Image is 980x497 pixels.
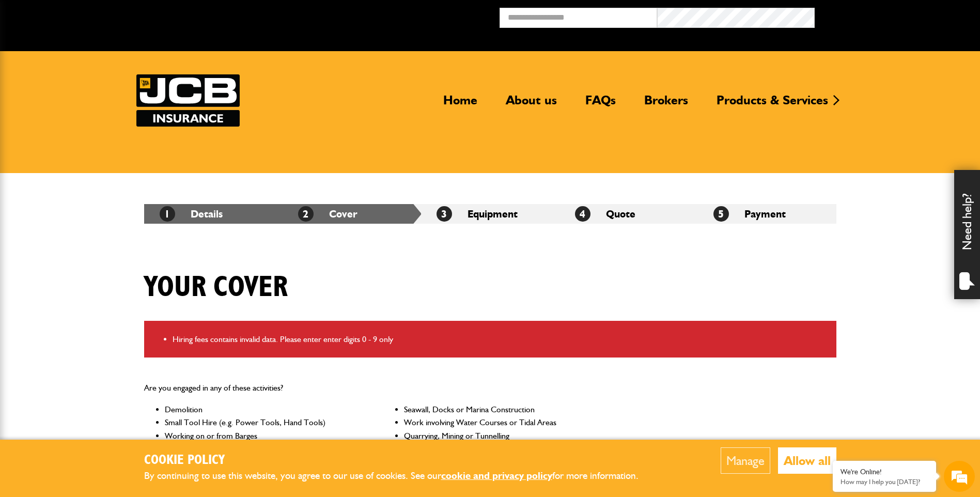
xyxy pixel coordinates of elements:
p: How may I help you today? [841,478,928,486]
a: Products & Services [709,92,836,116]
li: Small Tool Hire (e.g. Power Tools, Hand Tools) [165,416,361,429]
a: cookie and privacy policy [441,470,552,482]
p: By continuing to use this website, you agree to our use of cookies. See our for more information. [144,468,656,484]
div: We're Online! [841,468,928,476]
span: 4 [575,206,590,222]
a: Home [435,92,485,116]
h1: Your cover [144,270,288,305]
span: 1 [160,206,175,222]
span: 3 [437,206,452,222]
a: 1Details [160,208,223,220]
li: Hiring fees contains invalid data. Please enter enter digits 0 - 9 only [173,333,829,346]
img: JCB Insurance Services logo [136,74,240,127]
li: Quarrying, Mining or Tunnelling [404,429,600,443]
button: Broker Login [815,8,972,24]
p: Are you engaged in any of these activities? [144,381,600,395]
button: Allow all [778,447,836,474]
li: Work involving Water Courses or Tidal Areas [404,416,600,429]
div: Need help? [954,170,980,299]
li: Seawall, Docks or Marina Construction [404,403,600,416]
span: 2 [298,206,314,222]
li: Cover [283,204,421,224]
span: 5 [713,206,729,222]
button: Manage [721,447,770,474]
a: FAQs [578,92,624,116]
li: Payment [698,204,836,224]
a: About us [498,92,565,116]
li: Quote [559,204,698,224]
a: Brokers [636,92,696,116]
li: Working on or from Barges [165,429,361,443]
a: JCB Insurance Services [136,74,240,127]
li: Equipment [421,204,559,224]
h2: Cookie Policy [144,453,656,469]
li: Demolition [165,403,361,416]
